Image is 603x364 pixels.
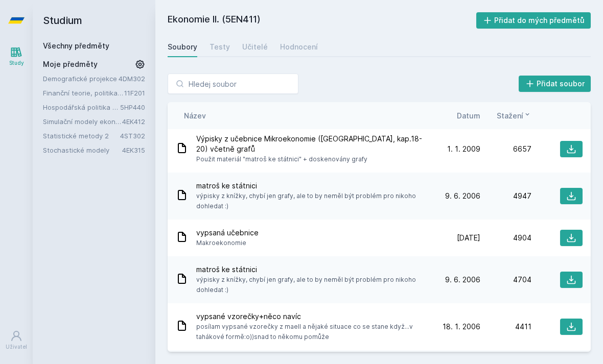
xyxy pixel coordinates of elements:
a: 11F201 [124,89,145,97]
span: Použit materiál "matroš ke státnici" + doskenovány grafy [196,154,425,164]
a: Statistické metody 2 [43,131,120,141]
a: Všechny předměty [43,41,109,50]
a: Hodnocení [280,37,318,57]
span: 1. 1. 2009 [447,144,480,154]
div: Testy [210,42,230,52]
button: Datum [457,110,480,121]
span: [DATE] [457,233,480,243]
a: 4DM302 [119,75,145,83]
a: Stochastické modely [43,145,122,155]
div: 4704 [480,275,531,285]
button: Stažení [497,110,531,121]
div: 4411 [480,322,531,332]
button: Přidat soubor [519,76,591,92]
div: Soubory [168,42,197,52]
a: Demografické projekce [43,74,119,84]
a: 4ST302 [120,132,145,140]
a: 4EK412 [122,117,145,126]
a: Hospodářská politika pro statistiky [43,102,120,112]
input: Hledej soubor [168,74,298,94]
span: výpisky z knížky, chybí jen grafy, ale to by neměl být problém pro nikoho dohledat :) [196,275,425,295]
div: Učitelé [242,42,268,52]
button: Název [184,110,206,121]
span: 9. 6. 2006 [445,191,480,201]
a: Finanční teorie, politika a instituce [43,88,124,98]
a: 4EK315 [122,146,145,154]
div: 4947 [480,191,531,201]
div: 4904 [480,233,531,243]
span: matroš ke státnici [196,264,425,275]
span: výpisky z knížky, chybí jen grafy, ale to by neměl být problém pro nikoho dohledat :) [196,191,425,211]
a: Simulační modely ekonomických procesů [43,116,122,127]
a: Soubory [168,37,197,57]
span: Makroekonomie [196,238,259,248]
a: 5HP440 [120,103,145,111]
div: 6657 [480,144,531,154]
span: Stažení [497,110,523,121]
button: Přidat do mých předmětů [476,12,591,29]
a: Testy [210,37,230,57]
span: posílam vypsané vzorečky z maeII a nějaké situace co se stane když...v tahákové formě:o))snad to ... [196,322,425,342]
span: matroš ke státnici [196,181,425,191]
a: Uživatel [2,325,31,356]
span: vypsaná učebnice [196,228,259,238]
span: Výpisky z učebnice Mikroekonomie ([GEOGRAPHIC_DATA], kap.18-20) včetně grafů [196,134,425,154]
div: Study [9,59,24,67]
span: 9. 6. 2006 [445,275,480,285]
a: Study [2,41,31,72]
span: Moje předměty [43,59,98,69]
span: 18. 1. 2006 [443,322,480,332]
a: Učitelé [242,37,268,57]
span: vypsané vzorečky+něco navíc [196,311,425,322]
h2: Ekonomie II. (5EN411) [168,12,476,29]
div: Uživatel [6,343,27,351]
div: Hodnocení [280,42,318,52]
